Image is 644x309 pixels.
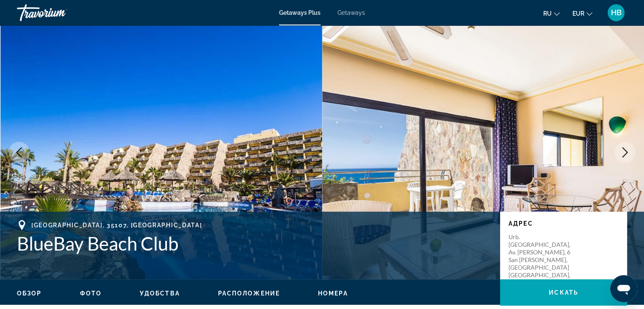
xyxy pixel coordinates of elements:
button: Next image [614,142,636,163]
h1: BlueBay Beach Club [17,232,492,254]
button: Фото [80,290,102,297]
button: Удобства [140,290,180,297]
p: Urb. [GEOGRAPHIC_DATA], Av. [PERSON_NAME], 6 San [PERSON_NAME], [GEOGRAPHIC_DATA] [GEOGRAPHIC_DAT... [509,233,576,294]
button: Change language [543,7,560,19]
a: Getaways Plus [279,9,321,16]
span: искать [549,289,578,296]
button: Расположение [218,290,280,297]
span: Номера [318,290,348,297]
a: Travorium [17,2,102,24]
span: HB [611,8,622,17]
span: Удобства [140,290,180,297]
button: Номера [318,290,348,297]
span: Обзор [17,290,42,297]
a: Getaways [337,9,365,16]
button: Обзор [17,290,42,297]
p: Адрес [509,220,619,227]
button: Previous image [8,142,30,163]
span: EUR [572,10,584,17]
button: Change currency [572,7,592,19]
span: ru [543,10,552,17]
button: искать [500,279,627,306]
button: User Menu [605,4,627,22]
iframe: Кнопка запуска окна обмена сообщениями [610,275,637,302]
span: Фото [80,290,102,297]
span: [GEOGRAPHIC_DATA], 35107, [GEOGRAPHIC_DATA] [31,222,202,229]
span: Расположение [218,290,280,297]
